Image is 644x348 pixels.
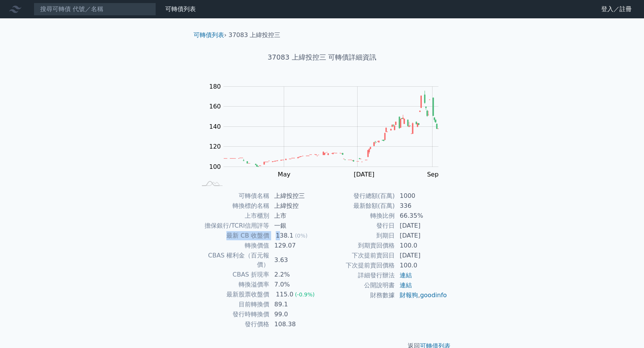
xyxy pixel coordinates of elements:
[322,221,395,231] td: 發行日
[270,319,322,329] td: 108.38
[270,299,322,309] td: 89.1
[197,201,270,211] td: 轉換標的名稱
[209,163,221,170] tspan: 100
[197,221,270,231] td: 擔保銀行/TCRI信用評等
[322,211,395,221] td: 轉換比例
[395,231,447,241] td: [DATE]
[209,143,221,150] tspan: 120
[322,241,395,251] td: 到期賣回價格
[270,280,322,290] td: 7.0%
[270,201,322,211] td: 上緯投控
[400,291,418,299] a: 財報狗
[197,241,270,251] td: 轉換價值
[322,290,395,300] td: 財務數據
[295,233,307,239] span: (0%)
[270,270,322,280] td: 2.2%
[229,31,281,40] li: 37083 上緯投控三
[209,123,221,130] tspan: 140
[274,290,295,299] div: 115.0
[205,83,450,178] g: Chart
[270,309,322,319] td: 99.0
[197,299,270,309] td: 目前轉換價
[420,291,447,299] a: goodinfo
[197,251,270,270] td: CBAS 權利金（百元報價）
[278,171,290,178] tspan: May
[197,280,270,290] td: 轉換溢價率
[34,3,156,16] input: 搜尋可轉債 代號／名稱
[606,311,644,348] iframe: Chat Widget
[197,290,270,299] td: 最新股票收盤價
[187,52,457,63] h1: 37083 上緯投控三 可轉債詳細資訊
[194,31,226,40] li: ›
[322,201,395,211] td: 最新餘額(百萬)
[197,191,270,201] td: 可轉債名稱
[395,251,447,261] td: [DATE]
[606,311,644,348] div: 聊天小工具
[400,282,412,289] a: 連結
[322,261,395,270] td: 下次提前賣回價格
[270,241,322,251] td: 129.07
[322,270,395,280] td: 詳細發行辦法
[165,5,196,13] a: 可轉債列表
[595,3,638,15] a: 登入／註冊
[322,231,395,241] td: 到期日
[270,191,322,201] td: 上緯投控三
[274,231,295,240] div: 138.1
[354,171,374,178] tspan: [DATE]
[270,211,322,221] td: 上市
[197,309,270,319] td: 發行時轉換價
[427,171,439,178] tspan: Sep
[197,231,270,241] td: 最新 CB 收盤價
[322,191,395,201] td: 發行總額(百萬)
[322,280,395,290] td: 公開說明書
[395,211,447,221] td: 66.35%
[395,221,447,231] td: [DATE]
[395,261,447,270] td: 100.0
[395,201,447,211] td: 336
[395,191,447,201] td: 1000
[322,251,395,261] td: 下次提前賣回日
[400,272,412,279] a: 連結
[270,221,322,231] td: 一銀
[209,83,221,90] tspan: 180
[197,270,270,280] td: CBAS 折現率
[395,290,447,300] td: ,
[194,31,224,39] a: 可轉債列表
[197,319,270,329] td: 發行價格
[395,241,447,251] td: 100.0
[209,103,221,110] tspan: 160
[270,251,322,270] td: 3.63
[197,211,270,221] td: 上市櫃別
[295,291,315,298] span: (-0.9%)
